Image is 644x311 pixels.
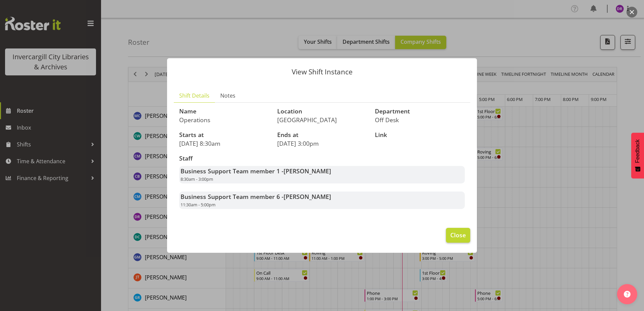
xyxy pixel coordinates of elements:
span: Close [450,231,466,239]
p: View Shift Instance [174,68,470,75]
span: [PERSON_NAME] [284,193,331,201]
h3: Staff [179,155,465,162]
h3: Location [277,108,367,115]
strong: Business Support Team member 1 - [181,167,331,175]
p: [GEOGRAPHIC_DATA] [277,116,367,124]
img: help-xxl-2.png [624,291,631,298]
strong: Business Support Team member 6 - [181,193,331,201]
h3: Ends at [277,132,367,138]
span: Shift Details [179,92,210,100]
h3: Department [375,108,465,115]
button: Close [446,228,470,243]
p: Operations [179,116,269,124]
span: 11:30am - 5:00pm [181,202,216,208]
span: Feedback [635,139,641,163]
span: Notes [220,92,235,100]
p: [DATE] 3:00pm [277,140,367,147]
h3: Link [375,132,465,138]
p: Off Desk [375,116,465,124]
h3: Name [179,108,269,115]
span: 8:30am - 3:00pm [181,176,213,182]
span: [PERSON_NAME] [284,167,331,175]
h3: Starts at [179,132,269,138]
button: Feedback - Show survey [631,133,644,178]
p: [DATE] 8:30am [179,140,269,147]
